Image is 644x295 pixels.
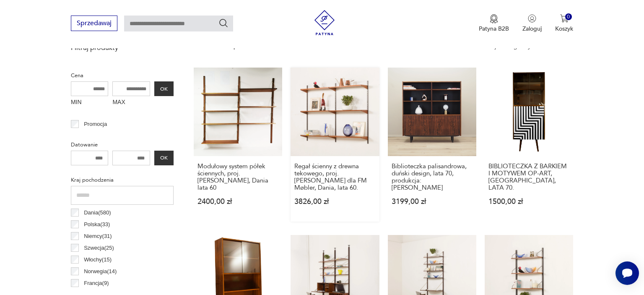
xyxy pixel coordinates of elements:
a: Biblioteczka palisandrowa, duński design, lata 70, produkcja: HundevadBiblioteczka palisandrowa, ... [388,68,476,222]
a: Sprzedawaj [71,21,117,27]
p: 2400,00 zł [197,198,278,205]
h3: Modułowy system półek ściennych, proj. [PERSON_NAME], Dania lata 60 [197,163,278,191]
button: OK [154,81,174,96]
p: Kraj pochodzenia [71,175,174,185]
p: Polska ( 33 ) [84,220,110,229]
h3: BIBLIOTECZKA Z BARKIEM I MOTYWEM OP-ART, [GEOGRAPHIC_DATA], LATA 70. [488,163,569,191]
p: Datowanie [71,140,174,149]
p: Koszyk [555,25,573,33]
p: Francja ( 9 ) [84,279,109,288]
img: Ikonka użytkownika [528,14,536,23]
p: Promocja [84,120,107,129]
img: Ikona koszyka [560,14,569,23]
p: 1500,00 zł [488,198,569,205]
button: Zaloguj [522,14,542,33]
button: Sprzedawaj [71,16,117,31]
button: Patyna B2B [479,14,509,33]
p: 3199,00 zł [392,198,473,205]
h3: Biblioteczka palisandrowa, duński design, lata 70, produkcja: [PERSON_NAME] [392,163,473,191]
h3: Regał ścienny z drewna tekowego, proj. [PERSON_NAME] dla FM Møbler, Dania, lata 60. [294,163,375,191]
img: Patyna - sklep z meblami i dekoracjami vintage [312,10,337,35]
a: Modułowy system półek ściennych, proj. Poul Cadovius, Dania lata 60Modułowy system półek ściennyc... [194,68,282,222]
p: Norwegia ( 14 ) [84,267,117,276]
div: 0 [565,13,572,21]
a: Regał ścienny z drewna tekowego, proj. Kai Kristiansen dla FM Møbler, Dania, lata 60.Regał ścienn... [291,68,379,222]
p: Patyna B2B [479,25,509,33]
p: Szwecja ( 25 ) [84,243,114,253]
iframe: Smartsupp widget button [615,261,639,285]
p: Zaloguj [522,25,542,33]
a: BIBLIOTECZKA Z BARKIEM I MOTYWEM OP-ART, POLSKA, LATA 70.BIBLIOTECZKA Z BARKIEM I MOTYWEM OP-ART,... [485,68,573,222]
button: OK [154,151,174,165]
button: 0Koszyk [555,14,573,33]
img: Ikona medalu [490,14,498,23]
p: Cena [71,71,174,80]
p: 3826,00 zł [294,198,375,205]
a: Ikona medaluPatyna B2B [479,14,509,33]
label: MAX [112,96,150,110]
p: Dania ( 580 ) [84,208,111,217]
p: Niemcy ( 31 ) [84,232,112,241]
p: Włochy ( 15 ) [84,255,112,264]
label: MIN [71,96,109,110]
button: Szukaj [218,18,229,28]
